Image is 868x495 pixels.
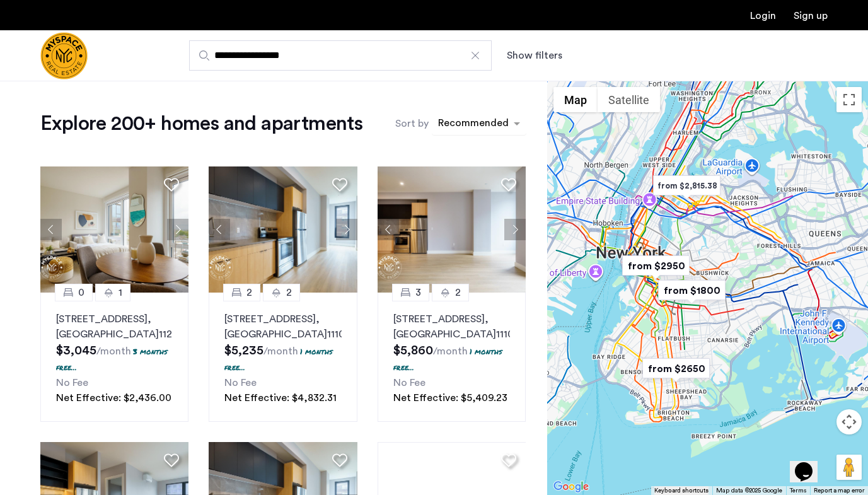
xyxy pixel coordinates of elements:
[393,378,425,388] span: No Fee
[40,32,88,79] img: logo
[246,285,252,300] span: 2
[507,48,562,63] button: Show or hide filters
[393,346,502,373] p: 1 months free...
[836,455,862,480] button: Drag Pegman onto the map to open Street View
[40,293,188,422] a: 01[STREET_ADDRESS], [GEOGRAPHIC_DATA]112073 months free...No FeeNet Effective: $2,436.00
[224,344,263,357] span: $5,235
[40,32,88,79] a: Cazamio Logo
[209,219,230,240] button: Previous apartment
[119,285,122,300] span: 1
[653,276,731,305] div: from $1800
[224,312,341,342] p: [STREET_ADDRESS] 11102
[436,115,509,134] div: Recommended
[56,312,173,342] p: [STREET_ADDRESS] 11207
[96,346,131,356] sub: /month
[617,252,695,280] div: from $2950
[790,445,830,482] iframe: chat widget
[598,87,660,112] button: Show satellite imagery
[78,285,84,300] span: 0
[790,486,806,495] a: Terms (opens in new tab)
[378,166,526,293] img: 1997_638519968069068022.png
[167,219,188,240] button: Next apartment
[433,346,468,356] sub: /month
[716,487,782,494] span: Map data ©2025 Google
[836,87,862,112] button: Toggle fullscreen view
[550,479,592,495] a: Open this area in Google Maps (opens a new window)
[56,393,171,403] span: Net Effective: $2,436.00
[224,378,257,388] span: No Fee
[378,293,526,422] a: 32[STREET_ADDRESS], [GEOGRAPHIC_DATA]111021 months free...No FeeNet Effective: $5,409.23
[286,285,292,300] span: 2
[750,11,776,21] a: Login
[814,486,864,495] a: Report a map error
[224,393,337,403] span: Net Effective: $4,832.31
[395,116,429,131] label: Sort by
[637,354,715,383] div: from $2650
[393,393,507,403] span: Net Effective: $5,409.23
[415,285,421,300] span: 3
[40,219,62,240] button: Previous apartment
[654,486,709,495] button: Keyboard shortcuts
[648,172,726,200] div: from $2,815.38
[504,219,526,240] button: Next apartment
[263,346,298,356] sub: /month
[432,112,526,135] ng-select: sort-apartment
[56,378,88,388] span: No Fee
[189,40,492,71] input: Apartment Search
[209,293,357,422] a: 22[STREET_ADDRESS], [GEOGRAPHIC_DATA]111021 months free...No FeeNet Effective: $4,832.31
[794,11,828,21] a: Registration
[209,166,357,293] img: 1997_638519968035243270.png
[393,312,510,342] p: [STREET_ADDRESS] 11102
[40,166,189,293] img: 1997_638519001096654587.png
[550,479,592,495] img: Google
[378,219,399,240] button: Previous apartment
[40,111,362,136] h1: Explore 200+ homes and apartments
[836,409,862,434] button: Map camera controls
[455,285,461,300] span: 2
[56,344,96,357] span: $3,045
[553,87,598,112] button: Show street map
[336,219,357,240] button: Next apartment
[393,344,433,357] span: $5,860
